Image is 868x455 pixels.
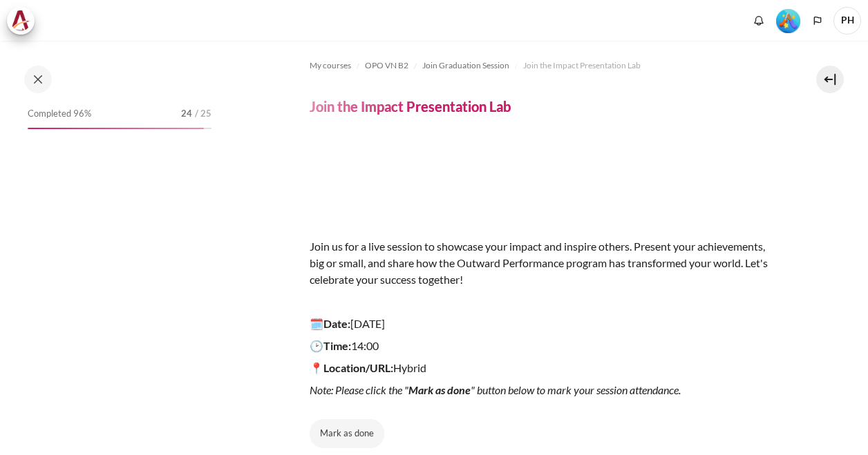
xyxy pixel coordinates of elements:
strong: 🗓️Date: [310,317,350,330]
a: User menu [833,7,861,35]
img: Architeck [11,10,30,31]
span: / 25 [195,107,211,121]
em: Note: Please click the " " button below to mark your session attendance. [310,383,681,396]
button: Mark Join the Impact Presentation Lab as done [310,419,384,448]
span: 24 [181,107,192,121]
strong: 🕑Time: [310,339,351,352]
h4: Join the Impact Presentation Lab [310,97,511,115]
nav: Navigation bar [310,55,770,77]
strong: Mark as done [408,383,471,396]
div: Show notification window with no new notifications [748,10,769,31]
button: Languages [807,10,828,31]
span: Completed 96% [28,107,91,121]
span: 14:00 [310,339,379,352]
a: Architeck Architeck [7,7,41,35]
a: My courses [310,57,351,74]
span: PH [833,7,861,35]
a: Level #5 [771,8,806,33]
span: Join Graduation Session [422,59,509,72]
span: Join us for a live session to showcase your impact and inspire others. Present your achievements,... [310,240,768,286]
span: My courses [310,59,351,72]
strong: 📍Location/URL: [310,361,393,374]
div: Level #5 [776,8,800,33]
span: OPO VN B2 [365,59,408,72]
a: Join the Impact Presentation Lab [523,57,641,74]
span: Join the Impact Presentation Lab [523,59,641,72]
p: [DATE] [310,316,770,332]
a: Join Graduation Session [422,57,509,74]
p: Hybrid [310,360,770,376]
div: 96% [28,128,204,129]
img: Level #5 [776,9,800,33]
a: OPO VN B2 [365,57,408,74]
